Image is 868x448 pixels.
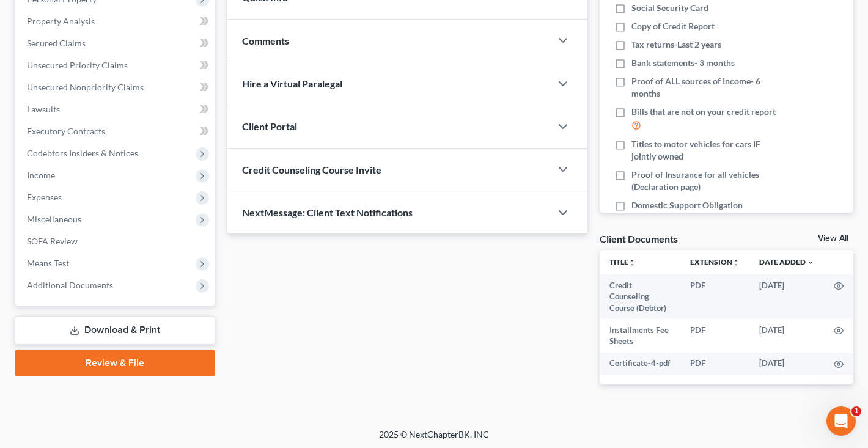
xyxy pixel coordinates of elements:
[631,39,721,51] span: Tax returns-Last 2 years
[15,316,215,345] a: Download & Print
[631,138,779,163] span: Titles to motor vehicles for cars IF jointly owned
[631,75,779,100] span: Proof of ALL sources of Income- 6 months
[749,319,824,353] td: [DATE]
[27,258,69,268] span: Means Test
[27,170,55,180] span: Income
[851,406,861,416] span: 1
[628,259,636,266] i: unfold_more
[27,280,113,290] span: Additional Documents
[17,230,215,252] a: SOFA Review
[17,32,215,54] a: Secured Claims
[600,274,680,319] td: Credit Counseling Course (Debtor)
[680,353,749,375] td: PDF
[17,98,215,120] a: Lawsuits
[27,16,95,26] span: Property Analysis
[818,234,848,243] a: View All
[759,257,814,266] a: Date Added expand_more
[690,257,740,266] a: Extensionunfold_more
[807,259,814,266] i: expand_more
[732,259,740,266] i: unfold_more
[631,169,779,193] span: Proof of Insurance for all vehicles (Declaration page)
[27,148,138,158] span: Codebtors Insiders & Notices
[749,274,824,319] td: [DATE]
[749,353,824,375] td: [DATE]
[27,236,78,246] span: SOFA Review
[631,2,708,14] span: Social Security Card
[600,353,680,375] td: Certificate-4-pdf
[17,76,215,98] a: Unsecured Nonpriority Claims
[242,35,289,46] span: Comments
[242,78,342,89] span: Hire a Virtual Paralegal
[27,38,86,48] span: Secured Claims
[631,199,779,236] span: Domestic Support Obligation Certificate if Child Support or Alimony is paid
[27,104,60,114] span: Lawsuits
[17,120,215,142] a: Executory Contracts
[631,57,735,69] span: Bank statements- 3 months
[27,82,144,92] span: Unsecured Nonpriority Claims
[600,232,678,245] div: Client Documents
[17,54,215,76] a: Unsecured Priority Claims
[680,274,749,319] td: PDF
[609,257,636,266] a: Titleunfold_more
[242,164,381,175] span: Credit Counseling Course Invite
[600,319,680,353] td: Installments Fee Sheets
[27,214,81,224] span: Miscellaneous
[27,126,105,136] span: Executory Contracts
[680,319,749,353] td: PDF
[242,120,297,132] span: Client Portal
[15,350,215,376] a: Review & File
[826,406,856,436] iframe: Intercom live chat
[631,106,776,118] span: Bills that are not on your credit report
[17,10,215,32] a: Property Analysis
[27,192,62,202] span: Expenses
[27,60,128,70] span: Unsecured Priority Claims
[631,20,715,32] span: Copy of Credit Report
[242,207,413,218] span: NextMessage: Client Text Notifications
